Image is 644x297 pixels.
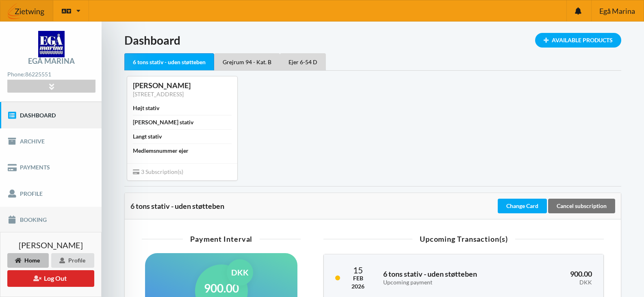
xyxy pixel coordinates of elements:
div: Upcoming Transaction(s) [323,235,604,243]
div: 2026 [351,282,364,290]
h1: Dashboard [124,33,621,48]
div: Cancel subscription [548,199,615,213]
div: Upcoming payment [383,279,518,286]
h1: 900.00 [204,281,239,295]
div: Profile [51,253,94,268]
div: Medlemsnummer ejer [133,147,189,155]
div: Home [7,253,49,268]
div: Ejer 6-54 D [280,53,326,70]
span: Egå Marina [599,7,635,15]
div: 6 tons stativ - uden støtteben [130,202,496,210]
h3: 6 tons stativ - uden støtteben [383,269,518,286]
div: Egå Marina [28,57,75,65]
strong: 86225551 [25,71,51,78]
span: [PERSON_NAME] [19,241,83,249]
div: DKK [227,259,253,286]
div: [PERSON_NAME] [133,81,232,90]
div: 15 [351,266,364,274]
div: Højt stativ [133,104,159,112]
span: 3 Subscription(s) [133,168,183,175]
img: logo [38,31,65,57]
div: Phone: [7,69,95,80]
div: Available Products [535,33,621,48]
div: Feb [351,274,364,282]
div: DKK [529,279,592,286]
div: Grejrum 94 - Kat. B [214,53,280,70]
div: Langt stativ [133,132,162,141]
h3: 900.00 [529,269,592,286]
div: Change Card [498,199,547,213]
div: Payment Interval [142,235,301,243]
button: Log Out [7,270,94,287]
div: 6 tons stativ - uden støtteben [124,53,214,71]
div: [PERSON_NAME] stativ [133,118,193,126]
a: [STREET_ADDRESS] [133,91,184,98]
